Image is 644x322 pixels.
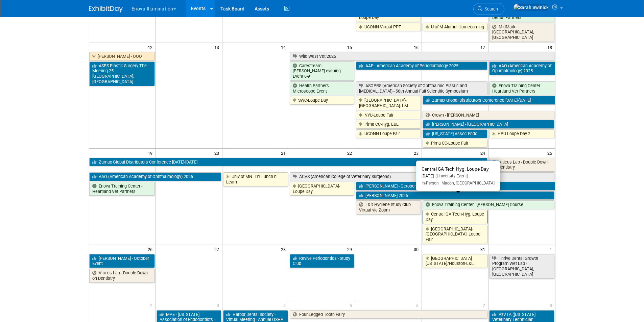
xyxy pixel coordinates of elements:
a: UCONN-Loupe Fair [356,129,421,138]
a: [GEOGRAPHIC_DATA]-[GEOGRAPHIC_DATA]. L&L [356,96,421,110]
span: 31 [480,245,488,253]
span: Macon, [GEOGRAPHIC_DATA] [439,181,495,185]
a: [PERSON_NAME] - [GEOGRAPHIC_DATA] [423,120,554,129]
img: ExhibitDay [89,6,123,13]
a: [GEOGRAPHIC_DATA]-[GEOGRAPHIC_DATA]. Loupe Fair [423,225,487,244]
a: Viticus Lab - Double Down on Dentistry [89,269,155,282]
a: [GEOGRAPHIC_DATA][US_STATE]/Houston-L&L [423,254,487,268]
a: Wild West Vet 2025 [290,52,554,61]
span: 5 [349,301,355,309]
a: Zumax Global Distributors Conference [DATE]-[DATE] [423,96,555,105]
a: AAP - American Academy of Periodontology 2025 [356,61,487,70]
a: Pima CC-Loupe Fair [423,139,487,148]
span: 13 [214,43,222,51]
a: AAO (American Academy of Ophthalmology) 2025 [89,172,221,181]
a: Carestream [PERSON_NAME] evening Event 6-9 [290,61,355,81]
a: Zumax Global Distributors Conference [DATE]-[DATE] [89,158,488,167]
a: [PERSON_NAME] - OOO [89,52,155,61]
a: Crown - [PERSON_NAME] [423,111,554,120]
span: 30 [413,245,422,253]
a: Enova Training Center - Heartland Vet Partners [489,81,555,95]
span: 2 [149,301,156,309]
a: ASOPRS (American Society of Ophthalmic Plastic and [MEDICAL_DATA]) - 56th Annual Fall Scientific ... [356,81,487,95]
span: 21 [280,149,289,157]
span: 23 [413,149,422,157]
span: 29 [347,245,355,253]
span: 28 [280,245,289,253]
span: 6 [415,301,422,309]
a: Four Legged Tooth Fairy [290,310,488,319]
span: Search [482,6,498,11]
a: ASPS Plastic Surgery The Meeting 25 [GEOGRAPHIC_DATA], [GEOGRAPHIC_DATA] [89,61,155,86]
span: 3 [216,301,222,309]
a: Univ of MN - D1 Lunch n Learn [223,172,288,186]
span: 12 [147,43,156,51]
span: 20 [214,149,222,157]
a: HPU-Loupe Day 2 [489,129,554,138]
a: [PERSON_NAME] - October Event [89,254,155,268]
span: 7 [482,301,488,309]
a: Health Partners Microscope Event [290,81,355,95]
span: 16 [413,43,422,51]
a: Central GA Tech-Hyg. Loupe Day [423,210,487,224]
a: [PERSON_NAME] 2025 [356,191,554,200]
span: 4 [283,301,289,309]
span: 8 [549,301,555,309]
a: U of M Alumni Homecoming [423,23,487,31]
span: 26 [147,245,156,253]
img: Sarah Swinick [513,4,549,11]
a: Enova Training Center - [PERSON_NAME] Course [423,200,554,209]
a: Search [473,3,504,15]
span: 25 [547,149,555,157]
a: AAO (American Academy of Ophthalmology) 2025 [489,61,555,75]
span: 18 [547,43,555,51]
span: 1 [549,245,555,253]
span: 15 [347,43,355,51]
span: 22 [347,149,355,157]
span: (University Event) [434,173,468,178]
a: [GEOGRAPHIC_DATA]-Loupe Day [290,182,355,196]
span: Central GA Tech-Hyg. Loupe Day [422,166,489,172]
a: L&D Hygiene Study Club - Virtual via Zoom [356,200,421,214]
span: 24 [480,149,488,157]
div: [DATE] [422,173,495,179]
span: In-Person [422,181,439,185]
a: Pima CC-Hyg. L&L [356,120,421,129]
a: NYU-Loupe Fair [356,111,421,120]
span: 14 [280,43,289,51]
a: Viticus Lab - Double Down on Dentistry [489,158,555,172]
a: [PERSON_NAME] - October Event [356,182,555,191]
a: ACVS (American College of Veterinary Surgeons) [290,172,554,181]
a: [US_STATE] Assoc Endo [423,129,487,138]
span: 27 [214,245,222,253]
span: 17 [480,43,488,51]
a: UCONN-Virtual PPT [356,23,421,31]
a: Thrive Dental Growth Program Wet Lab - [GEOGRAPHIC_DATA], [GEOGRAPHIC_DATA] [489,254,554,279]
a: Enova Training Center - Heartland Vet Partners [89,182,155,196]
span: 19 [147,149,156,157]
a: MidMark - [GEOGRAPHIC_DATA], [GEOGRAPHIC_DATA] [489,23,554,42]
a: Revive Periodontics - Study Club [290,254,355,268]
a: SWC-Loupe Day [290,96,355,105]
